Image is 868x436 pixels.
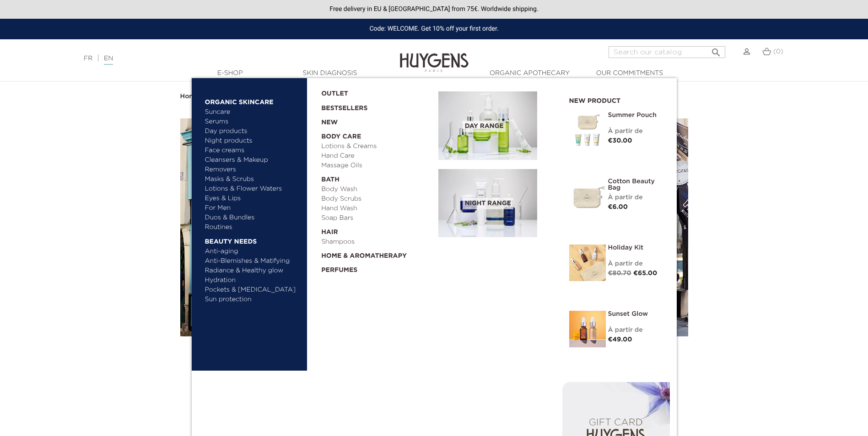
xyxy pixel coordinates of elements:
[608,259,663,269] div: À partir de
[205,107,301,117] a: Suncare
[180,93,199,100] strong: Home
[205,136,292,146] a: Night products
[205,247,301,256] a: Anti-aging
[321,142,432,151] a: Lotions & Creams
[321,85,424,99] a: OUTLET
[205,203,301,213] a: For Men
[438,91,537,160] img: routine_jour_banner.jpg
[321,204,432,213] a: Hand Wash
[321,223,432,237] a: Hair
[205,256,301,266] a: Anti-Blemishes & Matifying
[321,237,432,247] a: Shampoos
[321,161,432,170] a: Massage Oils
[180,93,201,100] a: Home
[569,311,606,347] img: Sunset Glow
[608,138,632,144] span: €30.00
[708,43,724,56] button: 
[321,151,432,161] a: Hand Care
[321,128,432,142] a: Body Care
[569,94,663,105] h2: New product
[584,69,675,78] a: Our commitments
[608,245,663,251] a: Holiday Kit
[438,91,555,160] a: Day Range
[79,53,355,64] div: |
[438,169,555,238] a: Night Range
[633,270,657,276] span: €65.00
[438,169,537,238] img: routine_nuit_banner.jpg
[205,146,301,155] a: Face creams
[321,113,432,128] a: New
[608,127,663,136] div: À partir de
[205,184,301,194] a: Lotions & Flower Waters
[205,194,301,203] a: Eyes & Lips
[205,223,301,232] a: Routines
[608,193,663,202] div: À partir de
[205,213,301,223] a: Duos & Bundles
[205,127,301,136] a: Day products
[284,69,376,78] a: Skin Diagnosis
[321,247,432,261] a: Home & Aromatherapy
[321,99,424,113] a: Bestsellers
[463,198,513,209] span: Night Range
[205,155,301,175] a: Cleansers & Makeup Removers
[569,112,606,149] img: Summer pouch
[184,69,276,78] a: E-Shop
[400,38,469,74] img: Huygens
[205,232,301,247] a: Beauty needs
[321,185,432,194] a: Body Wash
[711,44,722,55] i: 
[205,117,301,127] a: Serums
[609,46,725,58] input: Search
[205,276,301,285] a: Hydration
[608,178,663,191] a: Cotton Beauty Bag
[608,112,663,118] a: Summer pouch
[205,93,301,107] a: Organic Skincare
[608,270,631,276] span: €80.70
[205,295,301,304] a: Sun protection
[484,69,576,78] a: Organic Apothecary
[608,325,663,335] div: À partir de
[84,55,92,62] a: FR
[205,175,301,184] a: Masks & Scrubs
[104,55,113,65] a: EN
[608,204,628,210] span: €6.00
[608,311,663,317] a: Sunset Glow
[569,245,606,281] img: Holiday kit
[321,170,432,185] a: Bath
[773,48,783,55] span: (0)
[569,178,606,215] img: Cotton Beauty Bag
[321,261,432,275] a: Perfumes
[608,336,632,343] span: €49.00
[463,121,506,132] span: Day Range
[205,266,301,276] a: Radiance & Healthy glow
[321,213,432,223] a: Soap Bars
[205,285,301,295] a: Pockets & [MEDICAL_DATA]
[321,194,432,204] a: Body Scrubs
